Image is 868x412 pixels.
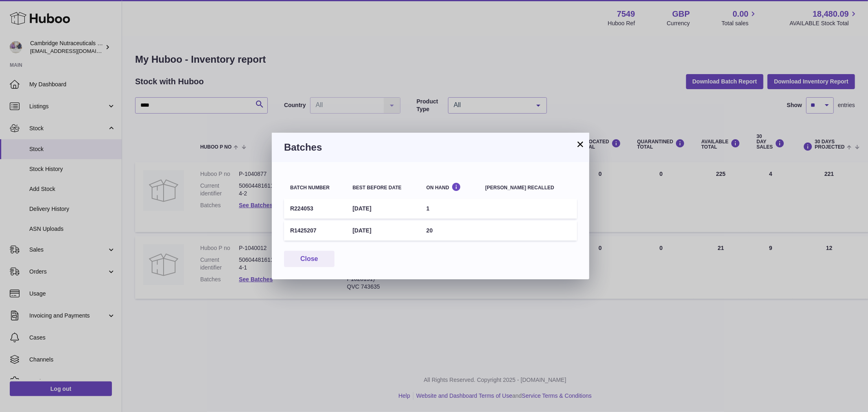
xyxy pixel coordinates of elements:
td: R1425207 [284,221,346,241]
td: R224053 [284,199,346,219]
td: 20 [420,221,479,241]
button: Close [284,251,335,267]
div: Batch number [290,185,340,191]
td: [DATE] [346,221,420,241]
h3: Batches [284,141,577,154]
button: × [575,139,585,149]
div: Best before date [352,185,414,191]
td: 1 [420,199,479,219]
div: [PERSON_NAME] recalled [485,185,571,191]
div: On Hand [426,182,473,190]
td: [DATE] [346,199,420,219]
